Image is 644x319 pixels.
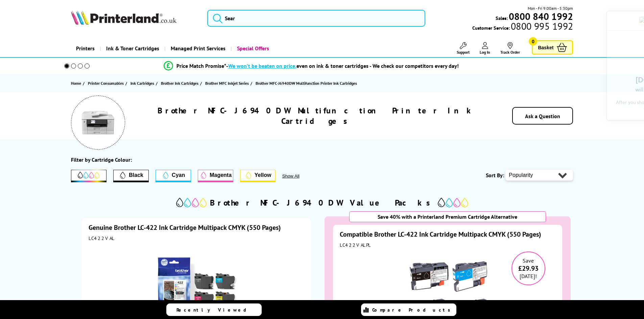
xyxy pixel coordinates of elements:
li: modal_Promise [55,60,568,72]
span: £29.93 [512,264,545,273]
a: 0800 840 1992 [508,13,573,20]
span: Price Match Promise* [176,62,226,69]
span: We won’t be beaten on price, [228,62,296,69]
input: Sear [207,10,425,27]
a: Home [71,80,83,87]
a: Log In [480,42,490,55]
a: Basket 0 [532,40,573,55]
a: Compatible Brother LC-422 Ink Cartridge Multipack CMYK (550 Pages) [340,230,541,239]
span: 0800 995 1992 [510,23,573,29]
span: 0 [529,37,537,46]
span: Magenta [210,172,232,178]
span: Printer Consumables [88,80,124,87]
img: Brother MFC-J6940DW Multifunction Printer Ink Cartridges [81,106,115,139]
div: LC422VAL [89,235,304,241]
b: 0800 840 1992 [509,10,573,23]
span: Yellow [255,172,271,178]
a: Ink & Toner Cartridges [100,40,164,57]
span: Black [129,172,143,178]
div: - even on ink & toner cartridges - We check our competitors every day! [226,62,459,69]
a: Brother Ink Cartridges [161,80,200,87]
img: Printerland Logo [71,10,176,25]
button: Filter by Black [113,170,149,182]
button: Magenta [198,170,233,182]
a: Genuine Brother LC-422 Ink Cartridge Multipack CMYK (550 Pages) [89,223,281,232]
button: Show All [282,174,318,179]
a: Support [457,42,470,55]
button: Yellow [240,170,276,182]
span: Mon - Fri 9:00am - 5:30pm [528,5,573,11]
span: Ink Cartridges [130,80,154,87]
div: Filter by Cartridge Colour: [71,156,132,163]
span: Compare Products [372,307,454,313]
span: Cyan [172,172,185,178]
span: Log In [480,50,490,55]
button: Cyan [156,170,191,182]
span: Customer Service: [472,23,573,31]
a: Special Offers [231,40,274,57]
span: Brother Ink Cartridges [161,80,198,87]
div: LC422VALPL [340,242,555,248]
a: Ink Cartridges [130,80,156,87]
div: Save 40% with a Printerland Premium Cartridge Alternative [349,211,546,222]
a: Compare Products [361,303,456,316]
a: Ask a Question [525,113,560,119]
span: Recently Viewed [176,307,253,313]
span: Sales: [496,15,508,21]
span: Brother MFC Inkjet Series [205,80,249,87]
a: Printerland Logo [71,10,199,26]
span: Basket [538,43,553,52]
span: Brother MFC-J6940DW Multifunction Printer Ink Cartridges [256,81,357,86]
a: Managed Print Services [164,40,231,57]
a: Track Order [500,42,520,55]
span: [DATE]! [520,273,537,280]
span: Sort By: [486,172,504,179]
h2: Brother MFC-J6940DW Value Packs [210,197,434,208]
a: Recently Viewed [166,303,262,316]
span: Save [523,257,534,264]
a: Printer Consumables [88,80,125,87]
a: Brother MFC Inkjet Series [205,80,251,87]
h1: Brother MFC-J6940DW Multifunction Printer Ink Cartridges [145,105,487,126]
span: Support [457,50,470,55]
a: Printers [71,40,100,57]
span: Ink & Toner Cartridges [106,40,159,57]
